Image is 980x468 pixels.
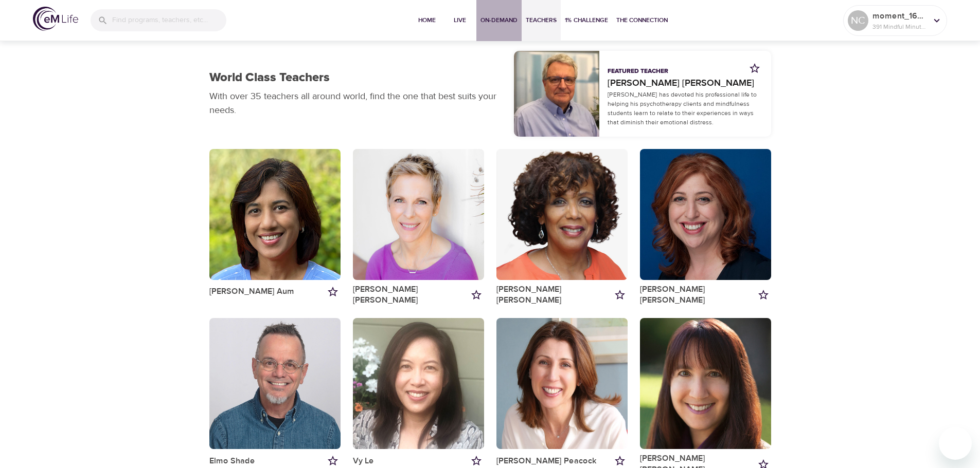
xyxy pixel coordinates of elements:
[209,70,330,85] h1: World Class Teachers
[209,286,294,297] a: [PERSON_NAME] Aum
[209,89,502,117] p: With over 35 teachers all around world, find the one that best suits your needs.
[756,287,771,303] button: Add to my favorites
[209,456,255,466] a: Elmo Shade
[112,9,226,31] input: Find programs, teachers, etc...
[526,15,557,26] span: Teachers
[872,22,927,31] p: 391 Mindful Minutes
[939,427,972,460] iframe: Button to launch messaging window
[469,287,484,303] button: Add to my favorites
[608,67,668,76] p: Featured Teacher
[608,90,762,127] p: [PERSON_NAME] has devoted his professional life to helping his psychotherapy clients and mindfuln...
[872,10,927,22] p: moment_1696944501
[747,61,762,76] button: Add to my favorites
[496,456,596,466] a: [PERSON_NAME] Peacock
[640,284,756,306] a: [PERSON_NAME] [PERSON_NAME]
[608,76,762,90] a: [PERSON_NAME] [PERSON_NAME]
[353,284,469,306] a: [PERSON_NAME] [PERSON_NAME]
[325,284,341,299] button: Add to my favorites
[496,284,612,306] a: [PERSON_NAME] [PERSON_NAME]
[565,15,608,26] span: 1% Challenge
[616,15,668,26] span: The Connection
[415,15,439,26] span: Home
[612,287,628,303] button: Add to my favorites
[480,15,518,26] span: On-Demand
[848,10,868,31] div: NC
[448,15,472,26] span: Live
[33,7,78,31] img: logo
[353,456,374,466] a: Vy Le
